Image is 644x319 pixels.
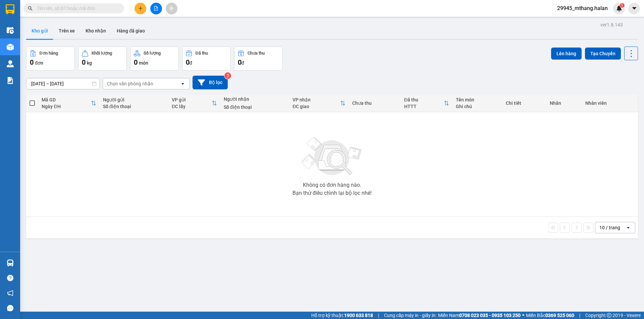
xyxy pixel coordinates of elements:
[401,94,453,112] th: Toggle SortBy
[150,3,162,14] button: file-add
[224,96,286,102] div: Người nhận
[545,313,574,318] strong: 0369 525 060
[585,100,634,106] div: Nhân viên
[241,60,244,66] span: đ
[107,80,153,87] div: Chọn văn phòng nhận
[459,313,521,318] strong: 0708 023 035 - 0935 103 250
[585,48,621,60] button: Tạo Chuyến
[552,4,613,12] span: 29945_mthang.halan
[628,3,640,14] button: caret-down
[238,58,241,66] span: 0
[626,225,631,230] svg: open
[130,47,179,71] button: Số lượng0món
[344,313,373,318] strong: 1900 633 818
[311,312,373,319] span: Hỗ trợ kỹ thuật:
[579,312,580,319] span: |
[292,190,372,196] div: Bạn thử điều chỉnh lại bộ lọc nhé!
[30,58,34,66] span: 0
[599,224,620,231] div: 10 / trang
[607,313,611,318] span: copyright
[299,133,366,180] img: svg+xml;base64,PHN2ZyBjbGFzcz0ibGlzdC1wbHVnX19zdmciIHhtbG5zPSJodHRwOi8vd3d3LnczLm9yZy8yMDAwL3N2Zy...
[37,5,116,12] input: Tìm tên, số ĐT hoặc mã đơn
[154,6,158,11] span: file-add
[144,51,161,56] div: Số lượng
[92,51,112,56] div: Khối lượng
[7,275,13,281] span: question-circle
[190,60,192,66] span: đ
[40,51,58,56] div: Đơn hàng
[289,94,349,112] th: Toggle SortBy
[139,60,148,66] span: món
[168,94,220,112] th: Toggle SortBy
[103,104,165,109] div: Số điện thoại
[180,81,185,86] svg: open
[28,6,33,11] span: search
[7,60,14,67] img: warehouse-icon
[193,76,228,89] button: Bộ lọc
[7,290,13,296] span: notification
[303,182,361,188] div: Không có đơn hàng nào.
[103,97,165,102] div: Người gửi
[6,4,14,14] img: logo-vxr
[616,5,622,11] img: icon-new-feature
[82,58,86,66] span: 0
[26,47,75,71] button: Đơn hàng0đơn
[456,97,499,102] div: Tên món
[7,259,14,266] img: warehouse-icon
[600,21,623,28] div: ver 1.8.143
[7,77,14,84] img: solution-icon
[404,104,444,109] div: HTTT
[292,104,340,109] div: ĐC giao
[234,47,283,71] button: Chưa thu0đ
[138,6,143,11] span: plus
[172,104,211,109] div: ĐC lấy
[7,44,14,51] img: warehouse-icon
[526,312,574,319] span: Miền Bắc
[111,23,150,39] button: Hàng đã giao
[506,100,543,106] div: Chi tiết
[87,60,92,66] span: kg
[224,104,286,110] div: Số điện thoại
[80,23,111,39] button: Kho nhận
[352,100,397,106] div: Chưa thu
[378,312,379,319] span: |
[404,97,444,102] div: Đã thu
[551,48,582,60] button: Lên hàng
[53,23,80,39] button: Trên xe
[134,58,138,66] span: 0
[42,104,91,109] div: Ngày ĐH
[620,3,625,8] sup: 1
[38,94,99,112] th: Toggle SortBy
[550,100,579,106] div: Nhãn
[42,97,91,102] div: Mã GD
[384,312,436,319] span: Cung cấp máy in - giấy in:
[182,47,231,71] button: Đã thu0đ
[26,23,53,39] button: Kho gửi
[172,97,211,102] div: VP gửi
[166,3,177,14] button: aim
[7,305,13,311] span: message
[438,312,521,319] span: Miền Nam
[135,3,146,14] button: plus
[631,5,637,11] span: caret-down
[169,6,174,11] span: aim
[522,314,524,317] span: ⚪️
[292,97,340,102] div: VP nhận
[456,104,499,109] div: Ghi chú
[224,72,231,79] sup: 2
[621,3,623,8] span: 1
[35,60,43,66] span: đơn
[248,51,265,56] div: Chưa thu
[186,58,190,66] span: 0
[78,47,127,71] button: Khối lượng0kg
[26,78,100,89] input: Select a date range.
[7,27,14,34] img: warehouse-icon
[196,51,208,56] div: Đã thu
